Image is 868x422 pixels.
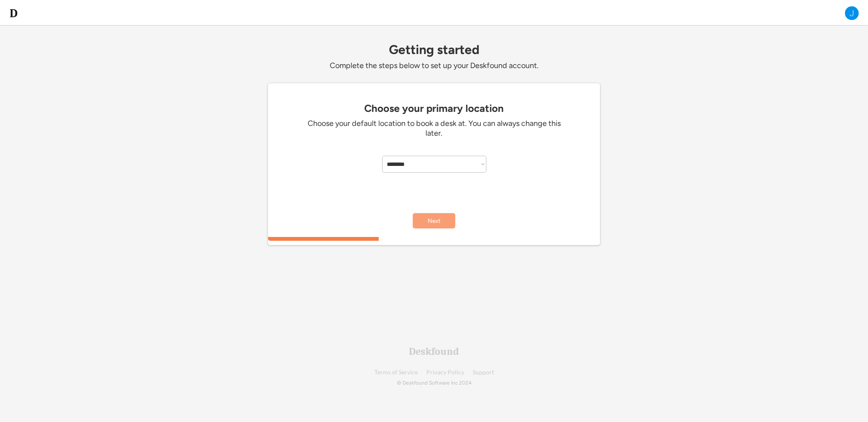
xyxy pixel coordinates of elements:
[374,369,418,376] a: Terms of Service
[270,237,602,241] div: 33.3333333333333%
[9,8,19,18] img: d-whitebg.png
[272,103,596,114] div: Choose your primary location
[409,346,459,356] div: Deskfound
[413,213,455,228] button: Next
[426,369,464,376] a: Privacy Policy
[473,369,494,376] a: Support
[268,61,600,71] div: Complete the steps below to set up your Deskfound account.
[268,43,600,57] div: Getting started
[844,6,859,21] img: J.png
[306,119,562,139] div: Choose your default location to book a desk at. You can always change this later.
